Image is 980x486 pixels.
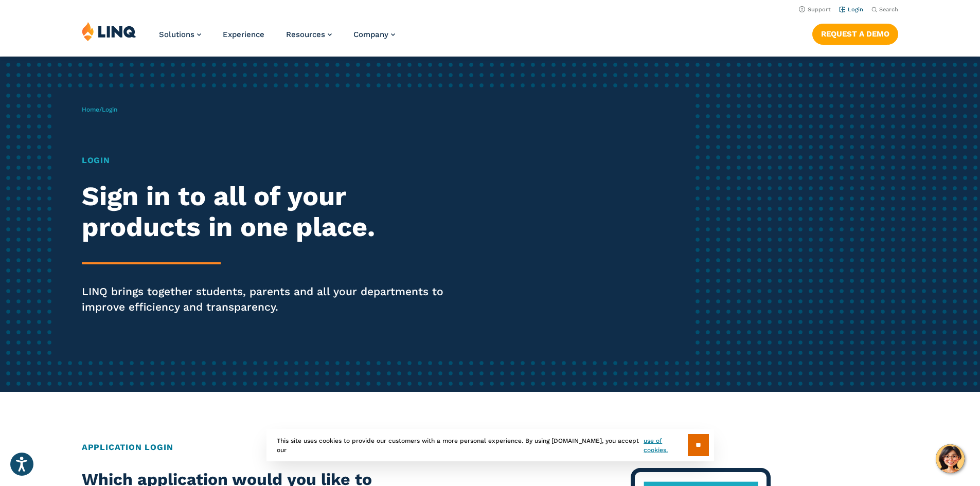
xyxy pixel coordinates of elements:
[82,441,898,454] h2: Application Login
[879,6,898,13] span: Search
[286,30,332,39] a: Resources
[812,24,898,44] a: Request a Demo
[266,429,714,461] div: This site uses cookies to provide our customers with a more personal experience. By using [DOMAIN...
[871,6,898,13] button: Open Search Bar
[286,30,325,39] span: Resources
[159,22,395,56] nav: Primary Navigation
[82,106,117,113] span: /
[159,30,194,39] span: Solutions
[839,6,863,13] a: Login
[812,22,898,44] nav: Button Navigation
[223,30,264,39] a: Experience
[82,106,99,113] a: Home
[82,181,459,243] h2: Sign in to all of your products in one place.
[353,30,395,39] a: Company
[82,154,459,167] h1: Login
[82,284,459,315] p: LINQ brings together students, parents and all your departments to improve efficiency and transpa...
[644,436,687,455] a: use of cookies.
[353,30,388,39] span: Company
[159,30,201,39] a: Solutions
[936,444,965,473] button: Hello, have a question? Let’s chat.
[82,22,136,41] img: LINQ | K‑12 Software
[102,106,117,113] span: Login
[799,6,831,13] a: Support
